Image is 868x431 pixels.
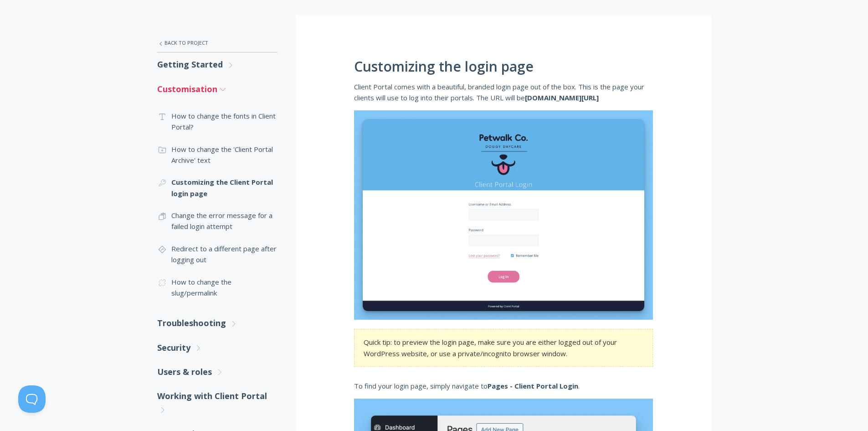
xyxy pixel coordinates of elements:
[157,171,277,204] a: Customizing the Client Portal login page
[157,336,277,360] a: Security
[157,311,277,335] a: Troubleshooting
[157,33,277,52] a: Back to Project
[157,384,277,422] a: Working with Client Portal
[354,110,653,320] img: An example of the Client Portal login page
[157,204,277,238] a: Change the error message for a failed login attempt
[157,52,277,77] a: Getting Started
[18,385,46,413] iframe: Toggle Customer Support
[354,59,653,74] h1: Customizing the login page
[157,138,277,171] a: How to change the 'Client Portal Archive' text
[488,381,578,390] strong: Pages - Client Portal Login
[157,105,277,138] a: How to change the fonts in Client Portal?
[157,238,277,271] a: Redirect to a different page after logging out
[157,271,277,304] a: How to change the slug/permalink
[354,329,653,367] section: Quick tip: to preview the login page, make sure you are either logged out of your WordPress websi...
[157,360,277,384] a: Users & roles
[354,380,653,391] p: To find your login page, simply navigate to .
[157,77,277,101] a: Customisation
[354,81,653,104] p: Client Portal comes with a beautiful, branded login page out of the box. This is the page your cl...
[525,93,599,102] strong: [DOMAIN_NAME][URL]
